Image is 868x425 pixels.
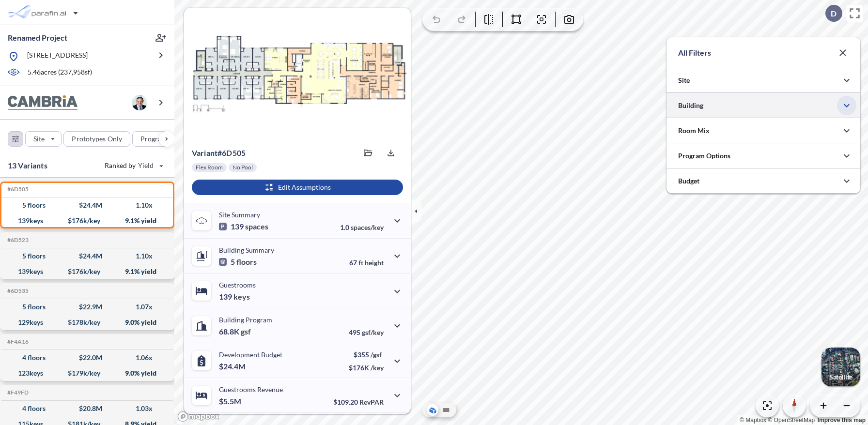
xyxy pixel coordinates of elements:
[219,396,243,406] p: $5.5M
[768,417,815,424] a: OpenStreetMap
[5,186,29,193] h5: Click to copy the code
[27,50,88,62] p: [STREET_ADDRESS]
[132,95,147,110] img: user logo
[97,158,170,173] button: Ranked by Yield
[362,328,384,336] span: gsf/key
[740,417,766,424] a: Mapbox
[140,134,168,144] p: Program
[349,258,384,267] p: 67
[63,131,130,147] button: Prototypes Only
[192,148,217,157] span: Variant
[219,222,268,231] p: 139
[233,292,250,302] span: keys
[351,223,384,231] span: spaces/key
[359,398,384,406] span: RevPAR
[219,257,257,267] p: 5
[236,257,257,267] span: floors
[33,134,45,144] p: Site
[192,148,246,158] p: # 6d505
[349,350,384,359] p: $355
[219,246,274,254] p: Building Summary
[219,281,256,289] p: Guestrooms
[278,182,331,192] p: Edit Assumptions
[8,95,77,110] img: BrandImage
[28,67,92,78] p: 5.46 acres ( 237,958 sf)
[232,164,253,171] p: No Pool
[5,389,29,396] h5: Click to copy the code
[72,134,122,144] p: Prototypes Only
[678,76,690,85] p: Site
[219,350,282,359] p: Development Budget
[192,180,403,195] button: Edit Assumptions
[371,350,382,359] span: /gsf
[349,364,384,372] p: $176K
[678,151,730,161] p: Program Options
[177,411,220,422] a: Mapbox homepage
[196,164,223,171] p: Flex Room
[333,398,384,406] p: $109.20
[219,292,250,302] p: 139
[219,211,260,219] p: Site Summary
[678,126,710,136] p: Room Mix
[25,131,62,147] button: Site
[8,32,67,43] p: Renamed Project
[358,258,363,267] span: ft
[349,328,384,336] p: 495
[138,161,154,170] span: Yield
[5,288,29,294] h5: Click to copy the code
[340,223,384,231] p: 1.0
[821,348,860,386] button: Switcher ImageSatellite
[5,237,29,243] h5: Click to copy the code
[132,131,185,147] button: Program
[219,385,283,394] p: Guestrooms Revenue
[818,417,866,424] a: Improve this map
[371,364,384,372] span: /key
[8,160,47,171] p: 13 Variants
[241,327,251,336] span: gsf
[829,373,852,381] p: Satellite
[831,9,837,18] p: D
[678,176,699,186] p: Budget
[365,258,384,267] span: height
[427,404,438,416] button: Aerial View
[245,222,268,231] span: spaces
[678,47,711,59] p: All Filters
[5,338,29,345] h5: Click to copy the code
[219,362,247,371] p: $24.4M
[219,316,272,324] p: Building Program
[219,327,251,336] p: 68.8K
[440,404,452,416] button: Site Plan
[821,348,860,386] img: Switcher Image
